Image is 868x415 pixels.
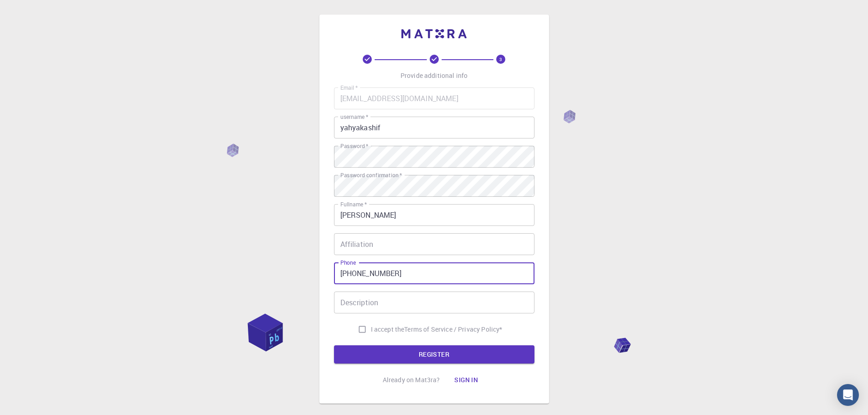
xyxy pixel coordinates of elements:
[371,325,405,334] span: I accept the
[340,259,356,266] label: Phone
[401,71,467,80] p: Provide additional info
[499,56,502,62] text: 3
[837,384,859,406] div: Open Intercom Messenger
[404,325,502,334] p: Terms of Service / Privacy Policy *
[340,200,367,208] label: Fullname
[447,371,485,389] button: Sign in
[340,113,368,121] label: username
[404,325,502,334] a: Terms of Service / Privacy Policy*
[334,345,534,364] button: REGISTER
[340,142,368,150] label: Password
[340,84,358,92] label: Email
[340,171,402,179] label: Password confirmation
[383,375,440,384] p: Already on Mat3ra?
